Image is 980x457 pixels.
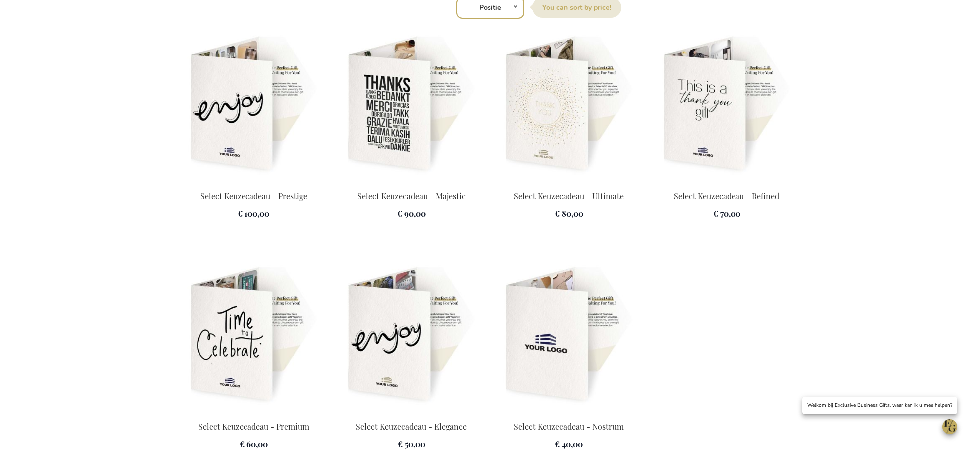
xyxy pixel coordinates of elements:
[338,265,484,414] a: Select Keuzecadeau - Elegance
[514,421,624,432] a: Select Keuzecadeau - Nostrum
[555,208,583,219] span: € 80,00
[496,35,642,184] a: Select Keuzecadeau - Ultimate
[181,265,326,414] a: Select Keuzecadeau - Premium
[356,421,467,432] a: Select Keuzecadeau - Elegance
[496,265,642,405] img: Select Keuzecadeau - Nostrum
[198,421,309,432] a: Select Keuzecadeau - Premium
[654,35,799,175] img: Select Keuzecadeau - Refined
[240,439,268,449] span: € 60,00
[514,191,624,201] a: Select Keuzecadeau - Ultimate
[398,439,425,449] span: € 50,00
[338,35,484,175] img: Select Keuzecadeau - Majestic
[181,35,326,175] img: Select Gift Voucher - Prestige
[654,35,799,184] a: Select Keuzecadeau - Refined
[496,265,642,414] a: Select Keuzecadeau - Nostrum
[338,265,484,405] img: Select Keuzecadeau - Elegance
[181,35,326,184] a: Select Gift Voucher - Prestige
[496,35,642,175] img: Select Keuzecadeau - Ultimate
[181,265,326,405] img: Select Keuzecadeau - Premium
[713,208,740,219] span: € 70,00
[357,191,466,201] a: Select Keuzecadeau - Majestic
[555,439,583,449] span: € 40,00
[338,35,484,184] a: Select Keuzecadeau - Majestic
[674,191,779,201] a: Select Keuzecadeau - Refined
[397,208,426,219] span: € 90,00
